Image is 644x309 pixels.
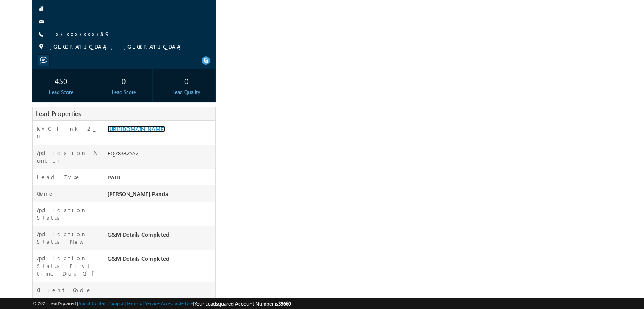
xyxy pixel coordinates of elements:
div: 0 [160,73,213,88]
div: G&M Details Completed [105,254,215,266]
a: +xx-xxxxxxxx89 [49,30,110,37]
div: Lead Quality [160,88,213,96]
span: 39660 [278,301,291,307]
span: Your Leadsquared Account Number is [194,301,291,307]
span: [GEOGRAPHIC_DATA], [GEOGRAPHIC_DATA] [49,43,185,51]
a: Acceptable Use [161,301,193,306]
label: Lead Type [37,173,81,181]
div: 450 [34,73,88,88]
div: Lead Score [34,88,88,96]
label: Application Status [37,206,99,221]
a: [URL][DOMAIN_NAME] [108,125,165,132]
label: Owner [37,190,57,197]
span: Lead Properties [36,109,81,118]
label: Client Code [37,286,92,294]
label: Application Status First time Drop Off [37,254,99,277]
a: Terms of Service [127,301,160,306]
div: 0 [97,73,150,88]
a: About [78,301,91,306]
span: © 2025 LeadSquared | | | | | [32,300,291,308]
span: [PERSON_NAME] Panda [108,190,168,197]
label: Application Status New [37,230,99,246]
div: PAID [105,173,215,185]
a: Contact Support [92,301,125,306]
div: Lead Score [97,88,150,96]
label: KYC link 2_0 [37,125,99,140]
label: Application Number [37,149,99,164]
div: EQ28332552 [105,149,215,161]
div: G&M Details Completed [105,230,215,242]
